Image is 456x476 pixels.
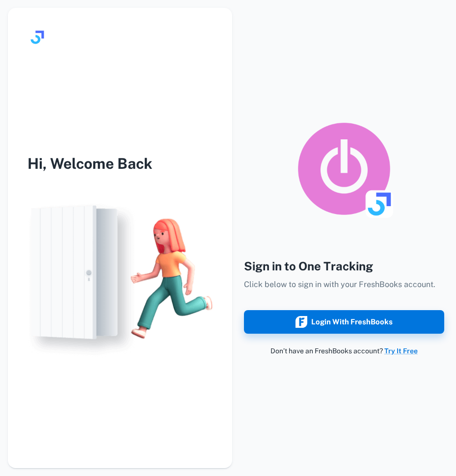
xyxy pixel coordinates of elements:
[384,347,418,355] a: Try It Free
[295,316,393,328] div: Login with FreshBooks
[27,27,47,47] img: logo.svg
[244,257,445,275] h4: Sign in to One Tracking
[244,310,445,334] button: Login with FreshBooks
[244,279,445,291] p: Click below to sign in with your FreshBooks account.
[8,153,232,175] h3: Hi, Welcome Back
[8,194,232,362] img: login
[295,120,393,218] img: logo_toggl_syncing_app.png
[244,345,445,356] p: Don’t have an FreshBooks account?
